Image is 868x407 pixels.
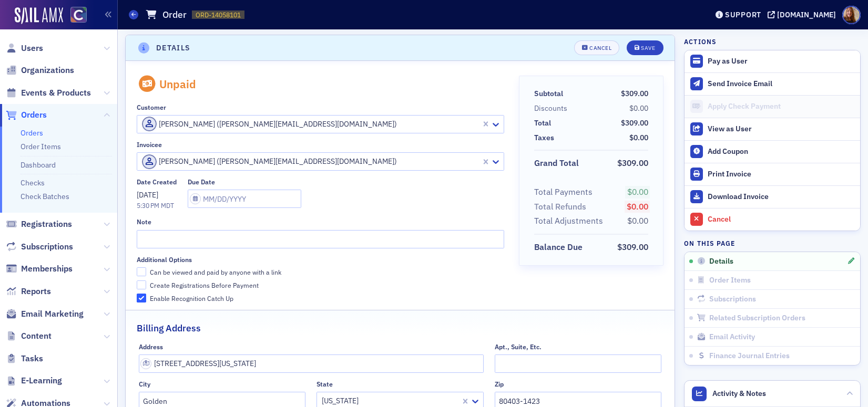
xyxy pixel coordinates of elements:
div: Save [641,45,655,51]
span: [DATE] [137,190,158,200]
div: Taxes [534,132,554,143]
span: $309.00 [621,89,648,98]
div: Pay as User [708,57,855,66]
div: Total Payments [534,186,593,199]
span: Email Activity [709,332,755,342]
div: Customer [137,103,166,111]
button: Save [627,40,663,55]
div: Grand Total [534,157,579,170]
span: Organizations [21,65,74,76]
span: $309.00 [617,158,648,168]
div: Support [725,10,761,19]
a: Organizations [6,65,74,76]
a: Dashboard [21,160,56,170]
img: SailAMX [70,7,87,23]
h2: Billing Address [137,321,201,335]
span: Grand Total [534,157,583,170]
h1: Order [162,8,187,21]
span: Orders [21,109,47,121]
div: Download Invoice [708,192,855,202]
div: Send Invoice Email [708,79,855,89]
div: Total Refunds [534,201,586,213]
span: Subscriptions [709,295,756,304]
div: Invoicee [137,141,162,149]
input: Can be viewed and paid by anyone with a link [137,267,146,277]
span: Activity & Notes [712,388,766,399]
button: Pay as User [685,50,860,72]
span: Reports [21,286,51,297]
span: $309.00 [617,242,648,252]
span: Subtotal [534,88,567,99]
div: Total [534,118,551,129]
a: Registrations [6,218,72,230]
span: Balance Due [534,241,586,254]
div: City [139,380,150,388]
button: [DOMAIN_NAME] [768,11,840,18]
span: Total Payments [534,186,596,199]
div: Add Coupon [708,147,855,156]
div: View as User [708,124,855,134]
div: Print Invoice [708,170,855,179]
button: Add Coupon [685,140,860,163]
div: [DOMAIN_NAME] [777,10,836,19]
a: Events & Products [6,87,91,99]
span: Total [534,118,555,129]
span: Registrations [21,218,72,230]
time: 5:30 PM [137,201,159,210]
div: Can be viewed and paid by anyone with a link [150,268,281,277]
div: Due Date [188,178,215,186]
span: $0.00 [627,201,648,212]
a: Check Batches [21,192,69,201]
span: $0.00 [627,215,648,226]
a: Orders [6,109,47,121]
a: Reports [6,286,51,297]
div: Apt., Suite, Etc. [495,343,542,351]
div: Cancel [589,45,611,51]
a: View Homepage [63,7,87,25]
h4: Actions [684,37,717,46]
div: [PERSON_NAME] ([PERSON_NAME][EMAIL_ADDRESS][DOMAIN_NAME]) [142,154,479,169]
a: E-Learning [6,375,62,387]
input: MM/DD/YYYY [188,190,301,208]
span: MDT [159,201,174,210]
span: Total Adjustments [534,215,607,227]
span: Memberships [21,263,73,275]
span: $0.00 [629,133,648,142]
span: Finance Journal Entries [709,351,790,361]
div: Zip [495,380,504,388]
span: Users [21,43,43,54]
span: $0.00 [629,103,648,113]
a: Checks [21,178,45,187]
a: Print Invoice [685,163,860,185]
a: Orders [21,128,43,138]
span: Tasks [21,353,43,364]
span: Discounts [534,103,571,114]
a: Download Invoice [685,185,860,208]
div: Apply Check Payment [708,102,855,111]
a: Email Marketing [6,308,84,320]
input: Create Registrations Before Payment [137,280,146,290]
span: ORD-14058101 [196,11,241,19]
button: Send Invoice Email [685,72,860,95]
div: State [316,380,333,388]
span: Email Marketing [21,308,84,320]
button: Cancel [685,208,860,231]
div: Cancel [708,215,855,224]
input: Enable Recognition Catch Up [137,294,146,303]
h4: On this page [684,238,861,248]
span: Taxes [534,132,558,143]
a: Order Items [21,142,61,151]
span: Content [21,330,52,342]
img: SailAMX [15,7,63,24]
a: Content [6,330,52,342]
span: Related Subscription Orders [709,314,805,323]
span: Order Items [709,276,751,285]
button: Cancel [574,40,619,55]
span: Events & Products [21,87,91,99]
a: Memberships [6,263,73,275]
span: Total Refunds [534,201,590,213]
span: $0.00 [627,186,648,197]
div: Additional Options [137,256,192,264]
div: Date Created [137,178,177,186]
